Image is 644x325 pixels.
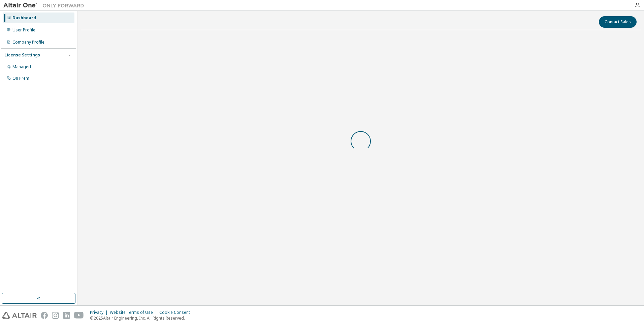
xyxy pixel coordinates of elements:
div: Company Profile [12,40,44,45]
img: facebook.svg [41,312,48,319]
div: Website Terms of Use [110,310,159,315]
div: Managed [12,64,31,70]
img: youtube.svg [74,312,84,319]
div: Privacy [90,310,110,315]
img: instagram.svg [52,312,59,319]
button: Contact Sales [599,16,637,28]
div: Cookie Consent [159,310,194,315]
img: altair_logo.svg [2,312,37,319]
img: Altair One [3,2,88,9]
p: © 2025 Altair Engineering, Inc. All Rights Reserved. [90,315,194,321]
div: Dashboard [12,15,36,21]
div: User Profile [12,27,35,33]
div: License Settings [4,52,40,58]
img: linkedin.svg [63,312,70,319]
div: On Prem [12,76,29,81]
